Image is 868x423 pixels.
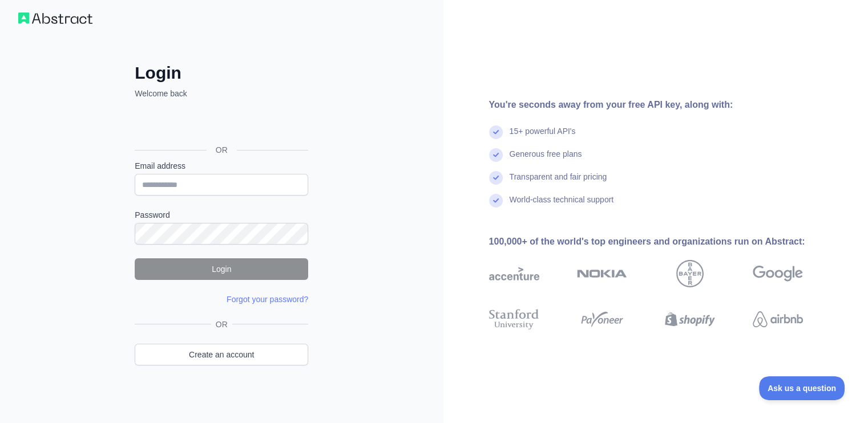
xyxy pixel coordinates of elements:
[489,171,503,185] img: check mark
[577,260,627,287] img: nokia
[489,235,839,249] div: 100,000+ of the world's top engineers and organizations run on Abstract:
[577,307,627,332] img: payoneer
[510,194,614,217] div: World-class technical support
[135,88,308,99] p: Welcome back
[211,319,232,330] span: OR
[135,258,308,280] button: Login
[135,344,308,365] a: Create an account
[489,148,503,162] img: check mark
[665,307,715,332] img: shopify
[753,260,803,287] img: google
[129,112,312,137] iframe: Sign in with Google Button
[676,260,704,287] img: bayer
[207,144,237,156] span: OR
[135,63,308,83] h2: Login
[135,160,308,172] label: Email address
[227,295,308,304] a: Forgot your password?
[489,260,539,287] img: accenture
[489,98,839,112] div: You're seconds away from your free API key, along with:
[753,307,803,332] img: airbnb
[510,125,576,148] div: 15+ powerful API's
[489,307,539,332] img: stanford university
[489,194,503,208] img: check mark
[510,148,582,171] div: Generous free plans
[759,376,845,400] iframe: Toggle Customer Support
[489,125,503,139] img: check mark
[510,171,607,194] div: Transparent and fair pricing
[135,209,308,221] label: Password
[18,13,92,24] img: Workflow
